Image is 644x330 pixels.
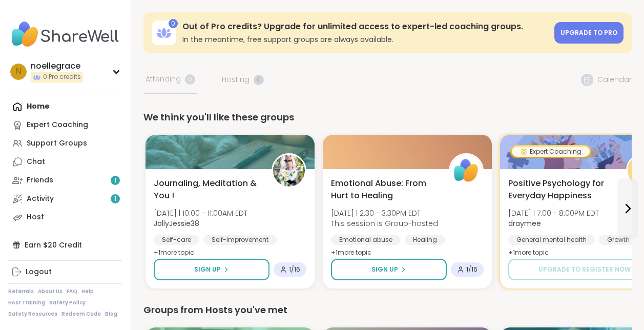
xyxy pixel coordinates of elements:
[154,235,199,245] div: Self-care
[169,19,178,28] div: 0
[27,212,44,222] div: Host
[114,195,116,203] span: 1
[194,265,221,274] span: Sign Up
[27,175,53,185] div: Friends
[26,267,52,277] div: Logout
[182,34,548,45] h3: In the meantime, free support groups are always available.
[154,218,199,229] b: JollyJessie38
[8,236,122,254] div: Earn $20 Credit
[154,259,269,280] button: Sign Up
[450,155,482,187] img: ShareWell
[8,288,34,295] a: Referrals
[154,177,260,202] span: Journaling, Meditation & You !
[289,265,300,274] span: 1 / 16
[143,303,632,317] div: Groups from Hosts you've met
[182,21,548,32] h3: Out of Pro credits? Upgrade for unlimited access to expert-led coaching groups.
[27,120,88,130] div: Expert Coaching
[8,208,122,226] a: Host
[466,265,477,274] span: 1 / 16
[554,22,624,44] a: Upgrade to Pro
[154,208,247,218] span: [DATE] | 10:00 - 11:00AM EDT
[508,218,541,229] b: draymee
[508,177,615,202] span: Positive Psychology for Everyday Happiness
[8,153,122,171] a: Chat
[114,176,116,185] span: 1
[143,110,632,125] div: We think you'll like these groups
[331,235,401,245] div: Emotional abuse
[331,259,447,280] button: Sign Up
[8,116,122,134] a: Expert Coaching
[8,299,45,306] a: Host Training
[43,73,81,81] span: 0 Pro credits
[8,171,122,190] a: Friends1
[27,138,87,149] div: Support Groups
[61,311,101,318] a: Redeem Code
[27,157,45,167] div: Chat
[8,311,57,318] a: Safety Resources
[538,265,631,274] span: Upgrade to register now
[508,235,595,245] div: General mental health
[405,235,445,245] div: Healing
[331,218,438,229] span: This session is Group-hosted
[8,263,122,281] a: Logout
[67,288,77,295] a: FAQ
[331,177,438,202] span: Emotional Abuse: From Hurt to Healing
[15,65,22,78] span: n
[331,208,438,218] span: [DATE] | 2:30 - 3:30PM EDT
[203,235,277,245] div: Self-Improvement
[8,134,122,153] a: Support Groups
[105,311,117,318] a: Blog
[49,299,86,306] a: Safety Policy
[27,194,54,204] div: Activity
[560,28,617,37] span: Upgrade to Pro
[38,288,63,295] a: About Us
[31,60,83,72] div: noellegrace
[8,190,122,208] a: Activity1
[81,288,94,295] a: Help
[8,16,122,52] img: ShareWell Nav Logo
[508,208,599,218] span: [DATE] | 7:00 - 8:00PM EDT
[512,147,590,157] div: Expert Coaching
[273,155,305,187] img: JollyJessie38
[371,265,398,274] span: Sign Up
[599,235,638,245] div: Growth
